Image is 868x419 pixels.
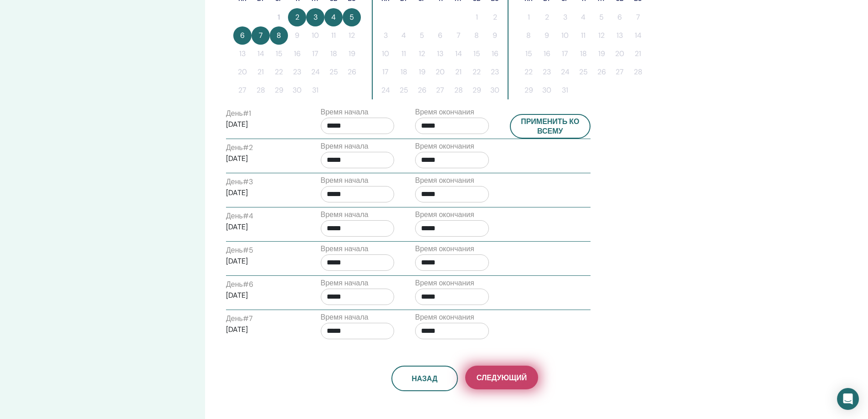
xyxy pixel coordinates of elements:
[629,26,647,45] button: 14
[270,81,288,99] button: 29
[449,26,467,45] button: 7
[431,81,449,99] button: 27
[324,26,343,45] button: 11
[324,45,343,63] button: 18
[226,176,253,187] label: День # 3
[376,63,395,81] button: 17
[415,278,474,289] label: Время окончания
[519,26,538,45] button: 8
[252,63,270,81] button: 21
[574,45,592,63] button: 18
[306,45,324,63] button: 17
[226,313,253,324] label: День # 7
[391,366,458,391] button: Назад
[556,81,574,99] button: 31
[467,45,486,63] button: 15
[321,209,369,220] label: Время начала
[467,26,486,45] button: 8
[376,26,395,45] button: 3
[538,8,556,26] button: 2
[519,8,538,26] button: 1
[413,81,431,99] button: 26
[538,26,556,45] button: 9
[592,26,611,45] button: 12
[226,290,300,301] p: [DATE]
[556,63,574,81] button: 24
[226,245,253,256] label: День # 5
[233,26,252,45] button: 6
[415,243,474,254] label: Время окончания
[321,107,369,118] label: Время начала
[538,81,556,99] button: 30
[415,209,474,220] label: Время окончания
[395,63,413,81] button: 18
[415,175,474,186] label: Время окончания
[226,324,300,335] p: [DATE]
[556,45,574,63] button: 17
[270,63,288,81] button: 22
[321,175,369,186] label: Время начала
[288,8,306,26] button: 2
[629,63,647,81] button: 28
[306,8,324,26] button: 3
[226,211,253,222] label: День # 4
[486,63,504,81] button: 23
[343,45,361,63] button: 19
[288,45,306,63] button: 16
[486,26,504,45] button: 9
[395,81,413,99] button: 25
[413,26,431,45] button: 5
[574,63,592,81] button: 25
[611,63,629,81] button: 27
[592,63,611,81] button: 26
[556,8,574,26] button: 3
[449,81,467,99] button: 28
[574,8,592,26] button: 4
[270,45,288,63] button: 15
[538,45,556,63] button: 16
[431,26,449,45] button: 6
[233,45,252,63] button: 13
[226,153,300,164] p: [DATE]
[288,26,306,45] button: 9
[431,45,449,63] button: 13
[431,63,449,81] button: 20
[321,312,369,323] label: Время начала
[556,26,574,45] button: 10
[343,63,361,81] button: 26
[306,63,324,81] button: 24
[467,63,486,81] button: 22
[226,119,300,130] p: [DATE]
[343,8,361,26] button: 5
[611,45,629,63] button: 20
[306,81,324,99] button: 31
[510,114,591,139] button: Применить ко всему
[252,81,270,99] button: 28
[324,8,343,26] button: 4
[519,45,538,63] button: 15
[324,63,343,81] button: 25
[413,45,431,63] button: 12
[837,388,859,410] div: Open Intercom Messenger
[226,142,253,153] label: День # 2
[519,63,538,81] button: 22
[413,63,431,81] button: 19
[592,45,611,63] button: 19
[486,45,504,63] button: 16
[270,8,288,26] button: 1
[226,187,300,198] p: [DATE]
[233,81,252,99] button: 27
[321,278,369,289] label: Время начала
[486,81,504,99] button: 30
[467,81,486,99] button: 29
[611,8,629,26] button: 6
[252,45,270,63] button: 14
[574,26,592,45] button: 11
[376,45,395,63] button: 10
[477,373,527,383] span: Следующий
[226,222,300,233] p: [DATE]
[226,256,300,267] p: [DATE]
[519,81,538,99] button: 29
[449,45,467,63] button: 14
[321,243,369,254] label: Время начала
